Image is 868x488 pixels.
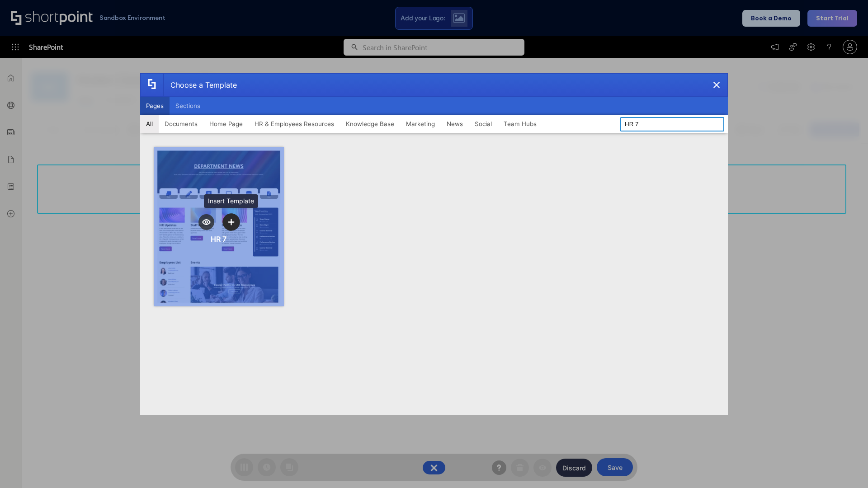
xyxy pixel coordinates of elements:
[340,115,400,133] button: Knowledge Base
[170,97,206,115] button: Sections
[498,115,542,133] button: Team Hubs
[159,115,203,133] button: Documents
[400,115,441,133] button: Marketing
[823,445,868,488] iframe: Chat Widget
[140,97,170,115] button: Pages
[140,115,159,133] button: All
[469,115,498,133] button: Social
[140,73,728,415] div: template selector
[441,115,469,133] button: News
[620,117,724,131] input: Search
[163,74,237,96] div: Choose a Template
[211,235,226,244] div: HR 7
[249,115,340,133] button: HR & Employees Resources
[203,115,249,133] button: Home Page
